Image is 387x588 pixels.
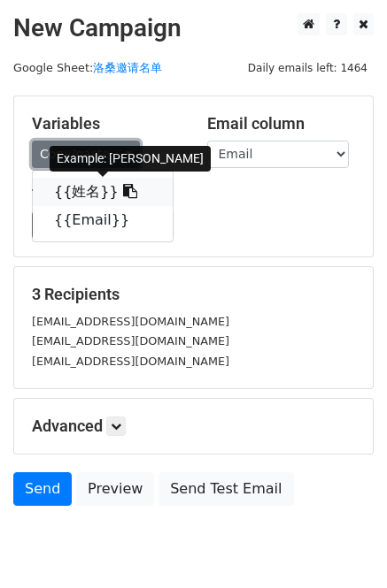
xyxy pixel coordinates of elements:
h2: New Campaign [13,13,374,43]
a: Send [13,472,72,506]
h5: Email column [207,114,356,134]
small: [EMAIL_ADDRESS][DOMAIN_NAME] [32,315,229,328]
small: [EMAIL_ADDRESS][DOMAIN_NAME] [32,355,229,368]
iframe: Chat Widget [298,503,387,588]
h5: Advanced [32,416,355,436]
h5: 3 Recipients [32,285,355,304]
span: Daily emails left: 1464 [242,58,374,78]
small: [EMAIL_ADDRESS][DOMAIN_NAME] [32,334,229,347]
a: Preview [76,472,154,506]
div: Example: [PERSON_NAME] [50,146,211,172]
h5: Variables [32,114,181,134]
div: 聊天小组件 [298,503,387,588]
a: 洛桑邀请名单 [93,61,162,74]
a: Copy/paste... [32,141,140,168]
a: {{Email}} [33,206,173,234]
a: Send Test Email [159,472,293,506]
small: Google Sheet: [13,61,162,74]
a: {{姓名}} [33,178,173,206]
a: Daily emails left: 1464 [242,61,374,74]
